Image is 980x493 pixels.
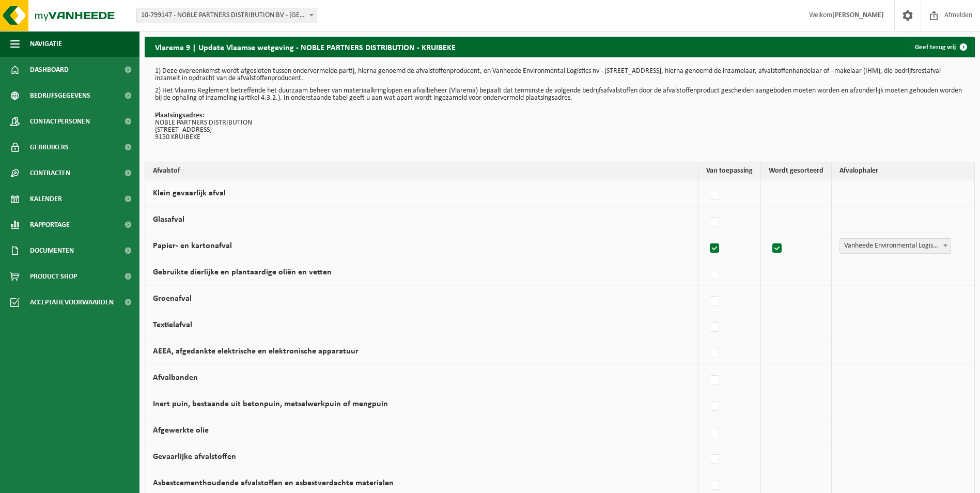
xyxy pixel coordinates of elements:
[155,68,965,82] p: 1) Deze overeenkomst wordt afgesloten tussen ondervermelde partij, hierna genoemd de afvalstoffen...
[153,215,184,224] label: Glasafval
[30,238,74,264] span: Documenten
[30,57,69,83] span: Dashboard
[145,37,466,57] h2: Vlarema 9 | Update Vlaamse wetgeving - NOBLE PARTNERS DISTRIBUTION - KRUIBEKE
[153,479,394,487] label: Asbestcementhoudende afvalstoffen en asbestverdachte materialen
[153,400,388,408] label: Inert puin, bestaande uit betonpuin, metselwerkpuin of mengpuin
[153,347,359,356] label: AEEA, afgedankte elektrische en elektronische apparatuur
[30,289,114,315] span: Acceptatievoorwaarden
[155,87,965,102] p: 2) Het Vlaams Reglement betreffende het duurzaam beheer van materiaalkringlopen en afvalbeheer (V...
[155,112,965,141] p: NOBLE PARTNERS DISTRIBUTION [STREET_ADDRESS] 9150 KRUIBEKE
[30,212,70,238] span: Rapportage
[153,295,192,303] label: Groenafval
[153,189,226,197] label: Klein gevaarlijk afval
[30,109,90,134] span: Contactpersonen
[30,186,62,212] span: Kalender
[761,162,832,180] th: Wordt gesorteerd
[698,162,761,180] th: Van toepassing
[30,83,90,109] span: Bedrijfsgegevens
[832,11,884,19] strong: [PERSON_NAME]
[30,160,70,186] span: Contracten
[30,264,77,289] span: Product Shop
[155,112,205,119] strong: Plaatsingsadres:
[153,242,232,250] label: Papier- en kartonafval
[840,239,951,253] span: Vanheede Environmental Logistics
[30,31,62,57] span: Navigatie
[839,238,951,254] span: Vanheede Environmental Logistics
[137,8,317,23] span: 10-799147 - NOBLE PARTNERS DISTRIBUTION BV - ETTERBEEK
[907,37,974,57] a: Geef terug vrij
[153,268,332,276] label: Gebruikte dierlijke en plantaardige oliën en vetten
[153,453,236,461] label: Gevaarlijke afvalstoffen
[145,162,698,180] th: Afvalstof
[153,426,209,435] label: Afgewerkte olie
[136,8,317,23] span: 10-799147 - NOBLE PARTNERS DISTRIBUTION BV - ETTERBEEK
[153,321,192,329] label: Textielafval
[153,374,198,382] label: Afvalbanden
[832,162,974,180] th: Afvalophaler
[30,134,69,160] span: Gebruikers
